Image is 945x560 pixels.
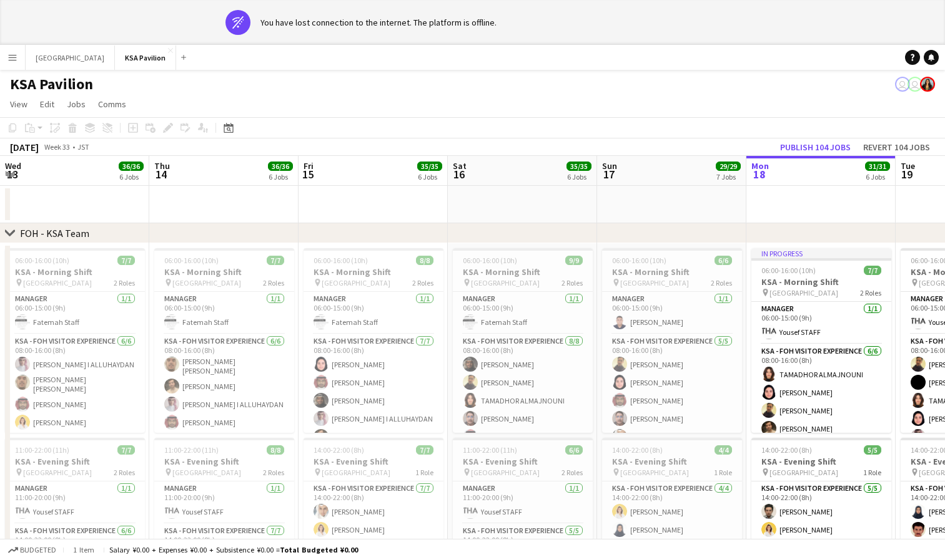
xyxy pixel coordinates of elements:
[417,162,442,171] span: 35/35
[901,160,915,171] span: Tue
[602,266,742,278] h3: KSA - Morning Shift
[314,445,364,455] span: 14:00-22:00 (8h)
[769,468,838,477] span: [GEOGRAPHIC_DATA]
[119,172,143,181] div: 6 Jobs
[471,278,540,287] span: [GEOGRAPHIC_DATA]
[602,334,742,449] app-card-role: KSA - FOH Visitor Experience5/508:00-16:00 (8h)[PERSON_NAME][PERSON_NAME][PERSON_NAME][PERSON_NAM...
[716,162,741,171] span: 29/29
[154,248,294,433] app-job-card: 06:00-16:00 (10h)7/7KSA - Morning Shift [GEOGRAPHIC_DATA]2 RolesManager1/106:00-15:00 (9h)Fatemah...
[5,248,145,433] app-job-card: 06:00-16:00 (10h)7/7KSA - Morning Shift [GEOGRAPHIC_DATA]2 RolesManager1/106:00-15:00 (9h)Fatemah...
[20,227,89,239] div: FOH - KSA Team
[302,167,314,181] span: 15
[908,77,923,92] app-user-avatar: Yousef Alabdulmuhsin
[5,160,21,171] span: Wed
[172,468,241,477] span: [GEOGRAPHIC_DATA]
[416,256,433,265] span: 8/8
[412,278,433,287] span: 2 Roles
[152,167,170,181] span: 14
[119,162,144,171] span: 36/36
[416,445,433,455] span: 7/7
[769,288,838,297] span: [GEOGRAPHIC_DATA]
[5,334,145,471] app-card-role: KSA - FOH Visitor Experience6/608:00-16:00 (8h)[PERSON_NAME] I ALLUHAYDAN[PERSON_NAME] [PERSON_NA...
[5,266,145,278] h3: KSA - Morning Shift
[453,248,593,433] app-job-card: 06:00-16:00 (10h)9/9KSA - Morning Shift [GEOGRAPHIC_DATA]2 RolesManager1/106:00-15:00 (9h)Fatemah...
[895,77,910,92] app-user-avatar: Isra Alsharyofi
[711,278,732,287] span: 2 Roles
[15,256,69,265] span: 06:00-16:00 (10h)
[77,142,89,152] div: JST
[567,172,591,181] div: 6 Jobs
[602,248,742,433] app-job-card: 06:00-16:00 (10h)6/6KSA - Morning Shift [GEOGRAPHIC_DATA]2 RolesManager1/106:00-15:00 (9h)[PERSON...
[751,456,891,467] h3: KSA - Evening Shift
[751,160,769,171] span: Mon
[453,481,593,524] app-card-role: Manager1/111:00-20:00 (9h)Yousef STAFF
[23,468,92,477] span: [GEOGRAPHIC_DATA]
[154,481,294,524] app-card-role: Manager1/111:00-20:00 (9h)Yousef STAFF
[10,99,27,110] span: View
[5,96,32,112] a: View
[10,75,93,94] h1: KSA Pavilion
[172,278,241,287] span: [GEOGRAPHIC_DATA]
[858,139,935,155] button: Revert 104 jobs
[154,160,170,171] span: Thu
[471,468,540,477] span: [GEOGRAPHIC_DATA]
[612,445,663,455] span: 14:00-22:00 (8h)
[451,167,467,181] span: 16
[751,302,891,344] app-card-role: Manager1/106:00-15:00 (9h)Yousef STAFF
[751,248,891,258] div: In progress
[620,468,689,477] span: [GEOGRAPHIC_DATA]
[35,96,59,112] a: Edit
[10,141,39,153] div: [DATE]
[463,445,517,455] span: 11:00-22:00 (11h)
[418,172,442,181] div: 6 Jobs
[920,77,935,92] app-user-avatar: Erika Lahssini
[62,96,91,112] a: Jobs
[751,344,891,477] app-card-role: KSA - FOH Visitor Experience6/608:00-16:00 (8h)TAMADHOR ALMAJNOUNI[PERSON_NAME][PERSON_NAME][PERS...
[15,445,69,455] span: 11:00-22:00 (11h)
[20,546,56,554] span: Budgeted
[117,445,135,455] span: 7/7
[761,445,812,455] span: 14:00-22:00 (8h)
[304,266,443,278] h3: KSA - Morning Shift
[268,162,293,171] span: 36/36
[602,292,742,334] app-card-role: Manager1/106:00-15:00 (9h)[PERSON_NAME]
[715,256,732,265] span: 6/6
[304,292,443,334] app-card-role: Manager1/106:00-15:00 (9h)Fatemah Staff
[267,256,284,265] span: 7/7
[154,266,294,278] h3: KSA - Morning Shift
[322,468,390,477] span: [GEOGRAPHIC_DATA]
[600,167,617,181] span: 17
[67,99,86,110] span: Jobs
[164,445,219,455] span: 11:00-22:00 (11h)
[612,256,666,265] span: 06:00-16:00 (10h)
[314,256,368,265] span: 06:00-16:00 (10h)
[714,468,732,477] span: 1 Role
[109,545,358,554] div: Salary ¥0.00 + Expenses ¥0.00 + Subsistence ¥0.00 =
[154,456,294,467] h3: KSA - Evening Shift
[750,167,769,181] span: 18
[5,292,145,334] app-card-role: Manager1/106:00-15:00 (9h)Fatemah Staff
[620,278,689,287] span: [GEOGRAPHIC_DATA]
[304,248,443,433] app-job-card: 06:00-16:00 (10h)8/8KSA - Morning Shift [GEOGRAPHIC_DATA]2 RolesManager1/106:00-15:00 (9h)Fatemah...
[322,278,390,287] span: [GEOGRAPHIC_DATA]
[453,334,593,503] app-card-role: KSA - FOH Visitor Experience8/808:00-16:00 (8h)[PERSON_NAME][PERSON_NAME]TAMADHOR ALMAJNOUNI[PERS...
[453,292,593,334] app-card-role: Manager1/106:00-15:00 (9h)Fatemah Staff
[751,248,891,433] app-job-card: In progress06:00-16:00 (10h)7/7KSA - Morning Shift [GEOGRAPHIC_DATA]2 RolesManager1/106:00-15:00 ...
[5,481,145,524] app-card-role: Manager1/111:00-20:00 (9h)Yousef STAFF
[775,139,856,155] button: Publish 104 jobs
[866,172,889,181] div: 6 Jobs
[864,266,881,275] span: 7/7
[260,17,497,28] div: You have lost connection to the internet. The platform is offline.
[41,142,72,152] span: Week 33
[761,266,816,275] span: 06:00-16:00 (10h)
[93,96,131,112] a: Comms
[562,468,583,477] span: 2 Roles
[453,266,593,278] h3: KSA - Morning Shift
[864,445,881,455] span: 5/5
[899,167,915,181] span: 19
